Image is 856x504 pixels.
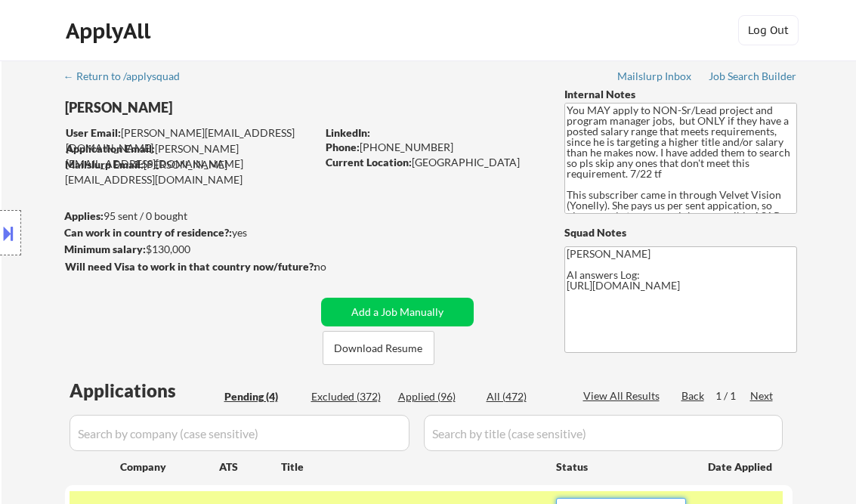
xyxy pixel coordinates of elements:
a: ← Return to /applysquad [63,70,194,85]
input: Search by title (case sensitive) [424,415,783,451]
div: Title [281,459,542,475]
button: Log Out [738,15,799,45]
div: [PHONE_NUMBER] [326,140,539,155]
a: Job Search Builder [709,70,797,85]
strong: Current Location: [326,156,412,169]
button: Add a Job Manually [321,298,474,326]
div: Pending (4) [224,389,300,404]
div: Job Search Builder [709,71,797,82]
div: Company [120,459,219,475]
div: Mailslurp Inbox [617,71,693,82]
div: Internal Notes [564,87,797,102]
div: Applied (96) [398,389,474,404]
div: Excluded (372) [311,389,387,404]
div: ← Return to /applysquad [63,71,194,82]
div: no [314,259,357,274]
div: [GEOGRAPHIC_DATA] [326,155,539,170]
button: Download Resume [323,331,434,365]
div: ApplyAll [66,18,155,44]
div: Applications [70,382,219,400]
div: View All Results [583,388,664,404]
strong: Phone: [326,141,360,153]
input: Search by company (case sensitive) [70,415,409,451]
div: 1 / 1 [715,388,750,404]
a: Mailslurp Inbox [617,70,693,85]
strong: LinkedIn: [326,126,370,139]
div: Status [556,453,686,480]
div: Date Applied [708,459,774,475]
div: Squad Notes [564,225,797,240]
div: ATS [219,459,281,475]
div: All (472) [487,389,562,404]
div: Back [681,388,706,404]
div: Next [750,388,774,404]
